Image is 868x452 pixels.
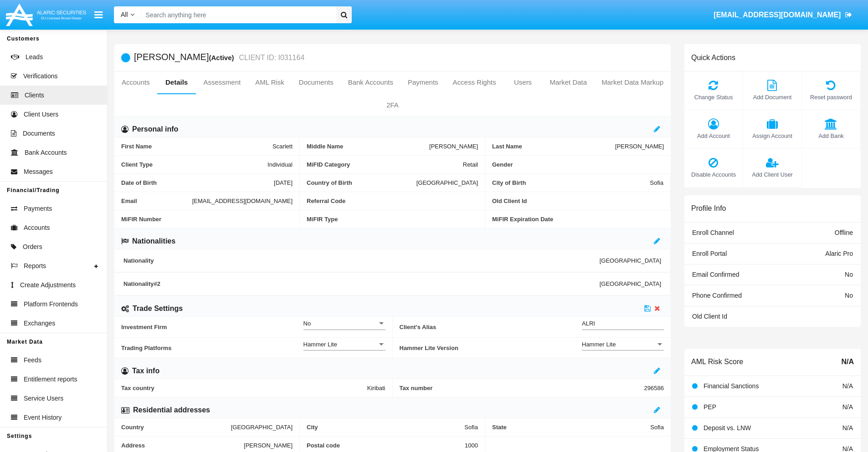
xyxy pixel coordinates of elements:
[26,52,43,62] span: Leads
[133,304,183,314] h6: Trade Settings
[841,356,854,367] span: N/A
[25,91,44,100] span: Clients
[307,198,478,204] span: Referral Code
[307,216,478,223] span: MiFIR Type
[400,385,644,391] span: Tax number
[307,179,416,186] span: Country of Birth
[23,71,57,81] span: Verifications
[582,341,616,348] span: Hammer Lite
[303,320,311,327] span: No
[748,132,797,140] span: Assign Account
[132,236,175,246] h6: Nationalities
[492,424,650,431] span: State
[114,10,141,20] a: All
[274,179,293,186] span: [DATE]
[689,170,738,179] span: Disable Accounts
[689,93,738,102] span: Change Status
[24,167,53,177] span: Messages
[141,6,333,23] input: Search
[650,179,663,186] span: Sofia
[842,424,853,432] span: N/A
[157,71,196,93] a: Details
[594,71,671,93] a: Market Data Markup
[121,216,293,223] span: MiFIR Number
[20,280,76,290] span: Create Adjustments
[748,93,797,102] span: Add Document
[492,198,663,204] span: Old Client Id
[806,93,856,102] span: Reset password
[691,53,735,62] h6: Quick Actions
[307,424,464,431] span: City
[24,110,58,119] span: Client Users
[367,385,385,391] span: Kiribati
[692,250,727,257] span: Enroll Portal
[492,143,615,150] span: Last Name
[307,161,463,168] span: MiFID Category
[845,271,853,278] span: No
[24,261,46,271] span: Reports
[25,148,67,157] span: Bank Accounts
[24,394,63,403] span: Service Users
[842,382,853,390] span: N/A
[835,229,853,236] span: Offline
[691,204,726,213] h6: Profile Info
[244,442,293,449] span: [PERSON_NAME]
[196,71,248,93] a: Assessment
[24,375,77,384] span: Entitlement reports
[492,179,650,186] span: City of Birth
[492,216,664,223] span: MiFIR Expiration Date
[400,317,582,337] span: Client’s Alias
[400,338,582,358] span: Hammer Lite Version
[192,198,293,204] span: [EMAIL_ADDRESS][DOMAIN_NAME]
[248,71,292,93] a: AML Risk
[272,143,293,150] span: Scarlett
[23,129,55,138] span: Documents
[132,366,159,376] h6: Tax info
[121,179,274,186] span: Date of Birth
[134,52,304,63] h5: [PERSON_NAME]
[600,257,661,264] span: [GEOGRAPHIC_DATA]
[5,1,87,28] img: Logo image
[692,313,727,320] span: Old Client Id
[133,405,210,415] h6: Residential addresses
[845,292,853,299] span: No
[24,413,62,422] span: Event History
[23,242,42,252] span: Orders
[123,257,600,264] span: Nationality
[748,170,797,179] span: Add Client User
[691,357,743,366] h6: AML Risk Score
[121,442,244,449] span: Address
[714,11,841,19] span: [EMAIL_ADDRESS][DOMAIN_NAME]
[842,403,853,411] span: N/A
[209,52,236,63] div: (Active)
[24,319,55,328] span: Exchanges
[303,341,337,348] span: Hammer Lite
[704,424,751,432] span: Deposit vs. LNW
[446,71,503,93] a: Access Rights
[709,2,857,28] a: [EMAIL_ADDRESS][DOMAIN_NAME]
[121,338,303,358] span: Trading Platforms
[121,424,231,431] span: Country
[132,124,178,134] h6: Personal info
[825,250,853,257] span: Alaric Pro
[644,385,664,391] span: 296586
[704,403,716,411] span: PEP
[121,143,272,150] span: First Name
[465,442,478,449] span: 1000
[121,11,128,18] span: All
[24,356,41,365] span: Feeds
[121,198,192,204] span: Email
[492,161,664,168] span: Gender
[121,317,303,337] span: Investment Firm
[121,385,367,391] span: Tax country
[503,71,543,93] a: Users
[267,161,293,168] span: Individual
[692,292,742,299] span: Phone Confirmed
[114,71,157,93] a: Accounts
[307,442,465,449] span: Postal code
[806,132,856,140] span: Add Bank
[615,143,664,150] span: [PERSON_NAME]
[341,71,401,93] a: Bank Accounts
[689,132,738,140] span: Add Account
[692,229,734,236] span: Enroll Channel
